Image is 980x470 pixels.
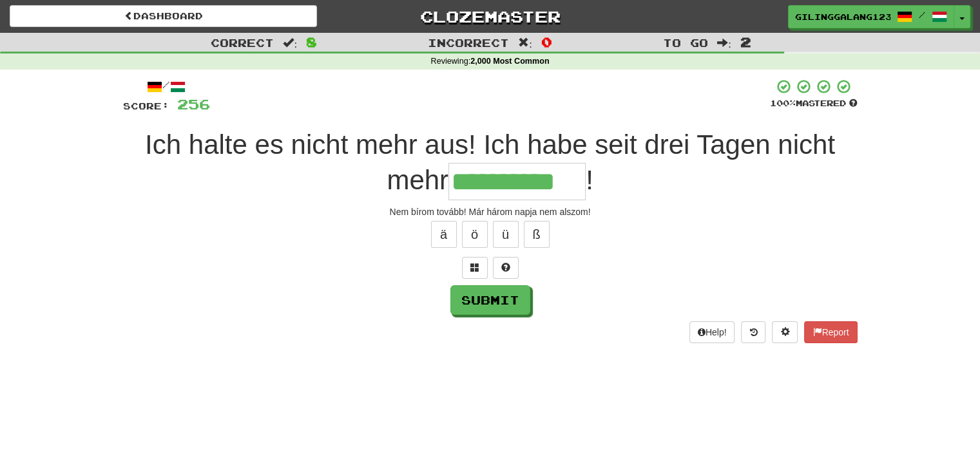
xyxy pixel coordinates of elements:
[145,129,835,195] span: Ich halte es nicht mehr aus! Ich habe seit drei Tagen nicht mehr
[10,5,317,27] a: Dashboard
[770,98,858,109] div: Mastered
[518,37,532,48] span: :
[770,98,796,108] span: 100 %
[663,36,708,49] span: To go
[177,96,210,112] span: 256
[586,165,593,195] span: !
[541,34,552,50] span: 0
[462,221,488,248] button: ö
[306,34,317,50] span: 8
[689,321,735,343] button: Help!
[211,36,274,49] span: Correct
[524,221,550,248] button: ß
[336,5,644,28] a: Clozemaster
[493,257,519,279] button: Single letter hint - you only get 1 per sentence and score half the points! alt+h
[283,37,297,48] span: :
[919,10,925,19] span: /
[123,205,858,218] div: Nem bírom tovább! Már három napja nem alszom!
[450,285,530,315] button: Submit
[741,321,765,343] button: Round history (alt+y)
[493,221,519,248] button: ü
[717,37,731,48] span: :
[740,34,751,50] span: 2
[123,100,169,111] span: Score:
[795,11,890,23] span: GIlinggalang123
[788,5,954,28] a: GIlinggalang123 /
[462,257,488,279] button: Switch sentence to multiple choice alt+p
[428,36,509,49] span: Incorrect
[431,221,457,248] button: ä
[123,79,210,95] div: /
[470,57,549,66] strong: 2,000 Most Common
[804,321,857,343] button: Report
